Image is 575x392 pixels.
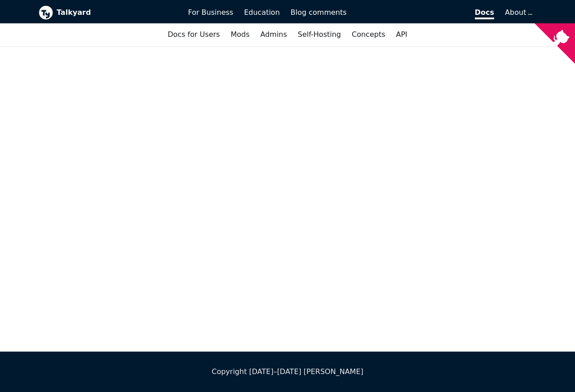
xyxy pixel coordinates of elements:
[352,5,500,20] a: Docs
[188,8,234,17] span: For Business
[291,8,347,17] span: Blog comments
[346,27,391,42] a: Concepts
[391,27,413,42] a: API
[285,5,352,20] a: Blog comments
[39,5,53,20] img: Talkyard logo
[225,27,255,42] a: Mods
[292,27,346,42] a: Self-Hosting
[162,27,225,42] a: Docs for Users
[39,366,536,378] div: Copyright [DATE]–[DATE] [PERSON_NAME]
[255,27,292,42] a: Admins
[39,5,176,20] a: Talkyard logoTalkyard
[57,7,176,18] b: Talkyard
[475,8,494,19] span: Docs
[244,8,280,17] span: Education
[183,5,239,20] a: For Business
[239,5,285,20] a: Education
[505,8,531,17] a: About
